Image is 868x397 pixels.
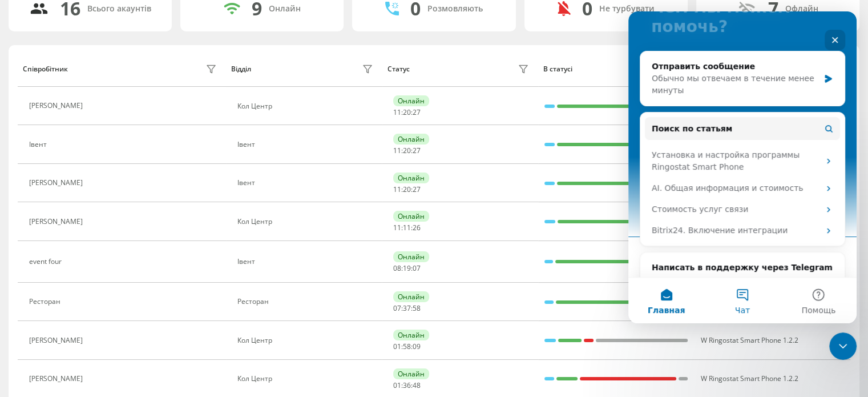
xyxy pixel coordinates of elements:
[403,146,411,155] span: 20
[393,264,421,272] div: : :
[393,330,429,340] div: Онлайн
[393,223,401,232] span: 11
[700,374,798,383] span: W Ringostat Smart Phone 1.2.2
[700,335,798,345] span: W Ringostat Smart Phone 1.2.2
[393,303,401,313] span: 07
[17,187,212,208] div: Стоимость услуг связи
[393,380,401,390] span: 01
[173,295,207,303] span: Помощь
[23,213,191,225] div: Bitrix24. Включение интеграции
[393,146,401,155] span: 11
[17,133,212,166] div: Установка и настройка программы Ringostat Smart Phone
[237,258,376,266] div: Івент
[393,304,421,312] div: : :
[393,343,421,351] div: : :
[393,368,429,379] div: Онлайн
[29,102,86,110] div: [PERSON_NAME]
[23,65,68,73] div: Співробітник
[393,109,421,117] div: : :
[393,173,429,183] div: Онлайн
[231,65,251,73] div: Відділ
[393,185,401,194] span: 11
[29,258,64,266] div: event four
[76,266,152,312] button: Чат
[17,208,212,230] div: Bitrix24. Включение интеграции
[107,295,122,303] span: Чат
[237,141,376,149] div: Івент
[393,224,421,232] div: : :
[196,18,217,39] div: Закрыть
[387,65,410,73] div: Статус
[413,223,421,232] span: 26
[237,179,376,187] div: Івент
[87,4,151,14] div: Всього акаунтів
[413,185,421,194] span: 27
[393,147,421,155] div: : :
[23,192,191,204] div: Стоимость услуг связи
[413,146,421,155] span: 27
[413,380,421,390] span: 48
[237,102,376,110] div: Кол Центр
[829,332,857,360] iframe: Intercom live chat
[393,134,429,145] div: Онлайн
[237,375,376,383] div: Кол Центр
[23,49,191,61] div: Отправить сообщение
[403,380,411,390] span: 36
[393,263,401,273] span: 08
[269,4,301,14] div: Онлайн
[237,336,376,344] div: Кол Центр
[237,298,376,306] div: Ресторан
[19,295,57,303] span: Главная
[628,11,857,323] iframe: Intercom live chat
[403,223,411,232] span: 11
[11,39,217,95] div: Отправить сообщениеОбычно мы отвечаем в течение менее минуты
[29,375,86,383] div: [PERSON_NAME]
[29,336,86,344] div: [PERSON_NAME]
[29,141,50,149] div: Івент
[23,171,191,183] div: AI. Общая информация и стоимость
[29,298,63,306] div: Ресторан
[413,263,421,273] span: 07
[23,251,204,260] b: Написать в поддержку через Telegram
[403,107,411,117] span: 20
[393,95,429,106] div: Онлайн
[403,263,411,273] span: 19
[413,342,421,351] span: 09
[23,61,191,85] div: Обычно мы отвечаем в течение менее минуты
[785,4,818,14] div: Офлайн
[393,382,421,390] div: : :
[393,251,429,262] div: Онлайн
[393,186,421,194] div: : :
[393,291,429,302] div: Онлайн
[23,111,104,123] span: Поиск по статьям
[23,138,191,162] div: Установка и настройка программы Ringostat Smart Phone
[393,342,401,351] span: 01
[427,4,483,14] div: Розмовляють
[152,266,228,312] button: Помощь
[403,185,411,194] span: 20
[29,218,86,226] div: [PERSON_NAME]
[17,106,212,129] button: Поиск по статьям
[17,166,212,187] div: AI. Общая информация и стоимость
[237,218,376,226] div: Кол Центр
[413,303,421,313] span: 58
[543,65,689,73] div: В статусі
[403,342,411,351] span: 58
[393,107,401,117] span: 11
[413,107,421,117] span: 27
[599,4,655,14] div: Не турбувати
[29,179,86,187] div: [PERSON_NAME]
[403,303,411,313] span: 37
[393,211,429,222] div: Онлайн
